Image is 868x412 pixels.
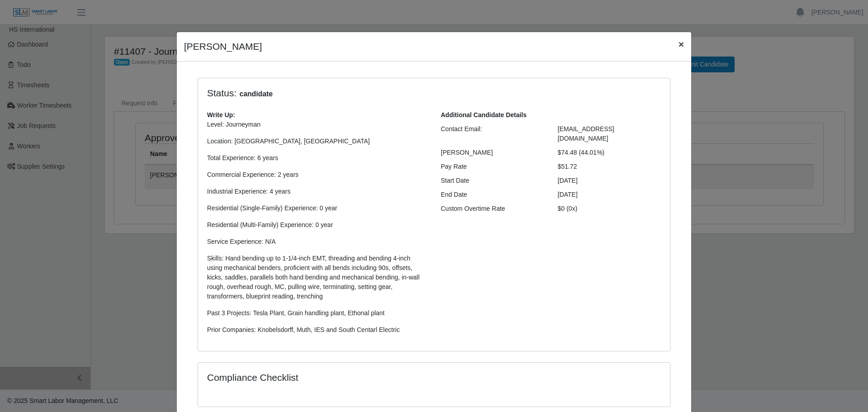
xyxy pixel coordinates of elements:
b: Additional Candidate Details [441,111,527,118]
p: Residential (Multi-Family) Experience: 0 year [207,220,427,230]
div: Pay Rate [434,162,551,171]
span: $0 (0x) [558,205,578,212]
p: Commercial Experience: 2 years [207,170,427,180]
div: Custom Overtime Rate [434,204,551,213]
button: Close [671,32,691,56]
h4: [PERSON_NAME] [184,39,262,54]
div: $74.48 (44.01%) [551,148,668,157]
p: Total Experience: 6 years [207,153,427,163]
span: [DATE] [558,191,578,198]
p: Industrial Experience: 4 years [207,187,427,196]
p: Service Experience: N/A [207,237,427,246]
p: Prior Companies: Knobelsdorff, Muth, IES and South Centarl Electric [207,325,427,335]
p: Residential (Single-Family) Experience: 0 year [207,204,427,213]
div: [DATE] [551,176,668,185]
p: Level: Journeyman [207,120,427,129]
p: Skills: Hand bending up to 1-1/4-inch EMT, threading and bending 4-inch using mechanical benders,... [207,254,427,301]
div: Start Date [434,176,551,185]
p: Past 3 Projects: Tesla Plant, Grain handling plant, Ethonal plant [207,308,427,318]
b: Write Up: [207,111,235,118]
div: Contact Email: [434,124,551,143]
div: $51.72 [551,162,668,171]
h4: Status: [207,87,544,99]
p: Location: [GEOGRAPHIC_DATA], [GEOGRAPHIC_DATA] [207,137,427,146]
h4: Compliance Checklist [207,372,505,383]
div: End Date [434,190,551,199]
div: [PERSON_NAME] [434,148,551,157]
span: candidate [236,89,275,99]
span: × [679,39,684,49]
span: [EMAIL_ADDRESS][DOMAIN_NAME] [558,125,614,142]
